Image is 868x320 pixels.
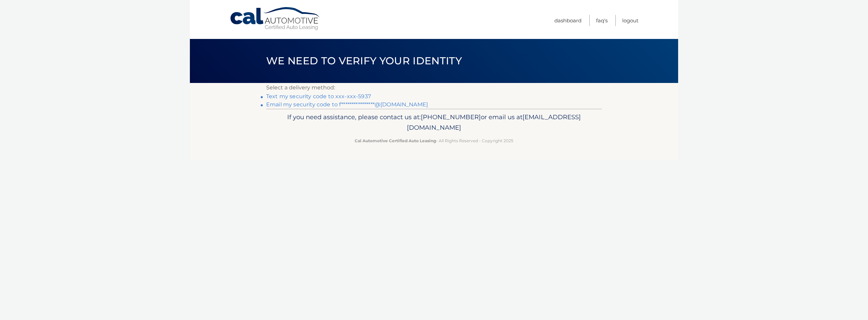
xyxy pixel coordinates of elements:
a: Cal Automotive [230,7,321,31]
p: If you need assistance, please contact us at: or email us at [271,112,597,133]
p: - All Rights Reserved - Copyright 2025 [271,137,597,144]
strong: Cal Automotive Certified Auto Leasing [355,138,436,143]
p: Select a delivery method: [266,83,602,92]
span: We need to verify your identity [266,55,462,67]
a: FAQ's [596,15,608,26]
span: [PHONE_NUMBER] [421,113,481,121]
a: Logout [622,15,638,26]
a: Text my security code to xxx-xxx-5937 [266,93,371,100]
a: Dashboard [554,15,581,26]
